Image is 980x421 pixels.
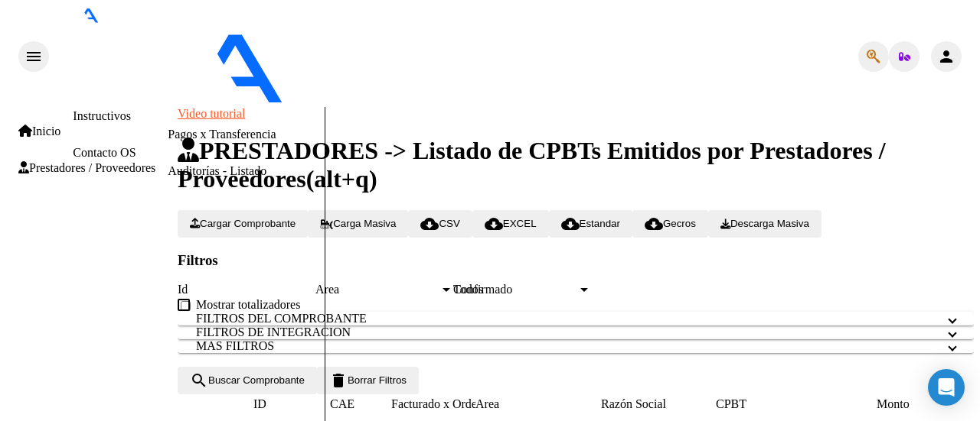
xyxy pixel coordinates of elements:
[306,165,377,193] span: (alt+q)
[601,394,716,414] datatable-header-cell: Razón Social
[178,137,886,193] span: PRESTADORES -> Listado de CPBTs Emitidos por Prestadores / Proveedores
[561,218,620,229] span: Estandar
[645,218,696,229] span: Gecros
[178,325,974,339] mat-expansion-panel-header: FILTROS DE INTEGRACION
[317,367,419,394] button: Borrar Filtros
[451,93,555,106] span: - [PERSON_NAME]
[420,218,459,229] span: CSV
[178,312,974,325] mat-expansion-panel-header: FILTROS DEL COMPROBANTE
[485,218,537,229] span: EXCEL
[168,164,266,177] a: Auditorías - Listado
[601,397,666,410] span: Razón Social
[708,210,822,238] button: Descarga Masiva
[315,283,439,296] span: Area
[708,216,822,229] app-download-masive: Descarga masiva de comprobantes (adjuntos)
[928,369,965,406] div: Open Intercom Messenger
[178,252,974,269] h3: Filtros
[716,397,746,410] span: CPBT
[475,394,579,414] datatable-header-cell: Area
[196,339,937,353] mat-panel-title: MAS FILTROS
[73,109,131,122] a: Instructivos
[168,128,276,141] a: Pagos x Transferencia
[320,218,396,229] span: Carga Masiva
[196,325,937,339] mat-panel-title: FILTROS DE INTEGRACION
[391,394,475,414] datatable-header-cell: Facturado x Orden De
[720,218,809,229] span: Descarga Masiva
[18,161,155,175] a: Prestadores / Proveedores
[408,210,472,238] button: CSV
[178,339,974,353] mat-expansion-panel-header: MAS FILTROS
[485,215,503,233] mat-icon: cloud_download
[391,397,501,410] span: Facturado x Orden De
[73,146,136,159] a: Contacto OS
[453,283,483,296] span: Todos
[420,215,439,233] mat-icon: cloud_download
[412,93,451,106] span: - omint
[196,312,937,325] mat-panel-title: FILTROS DEL COMPROBANTE
[330,397,354,410] span: CAE
[329,371,348,390] mat-icon: delete
[330,394,391,414] datatable-header-cell: CAE
[49,23,412,104] img: Logo SAAS
[716,394,877,414] datatable-header-cell: CPBT
[877,397,910,410] span: Monto
[877,394,969,414] datatable-header-cell: Monto
[329,374,407,386] span: Borrar Filtros
[475,397,499,410] span: Area
[549,210,632,238] button: Estandar
[18,125,60,138] a: Inicio
[472,210,549,238] button: EXCEL
[937,47,955,66] mat-icon: person
[24,47,43,66] mat-icon: menu
[308,210,408,238] button: Carga Masiva
[561,215,580,233] mat-icon: cloud_download
[645,215,663,233] mat-icon: cloud_download
[632,210,708,238] button: Gecros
